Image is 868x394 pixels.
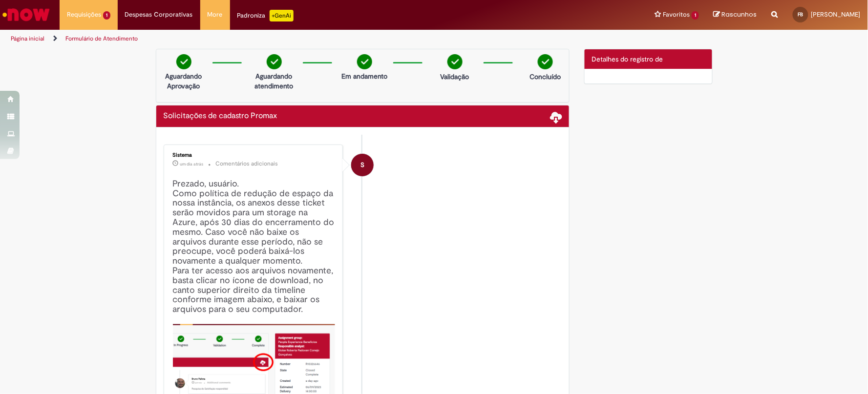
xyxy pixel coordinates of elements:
p: +GenAi [270,10,294,21]
img: check-circle-green.png [267,54,282,69]
time: 28/08/2025 00:51:36 [180,161,204,167]
small: Comentários adicionais [216,160,278,168]
img: check-circle-green.png [357,54,372,69]
span: FB [798,11,804,18]
span: 1 [103,11,110,20]
p: Validação [441,72,469,82]
img: check-circle-green.png [176,54,191,69]
img: ServiceNow [1,5,51,24]
img: check-circle-green.png [538,54,553,69]
span: 1 [692,11,699,20]
a: Rascunhos [714,10,757,20]
span: um dia atrás [180,161,204,167]
p: Em andamento [341,71,387,81]
ul: Trilhas de página [7,30,572,48]
div: Sistema [173,152,336,158]
span: Despesas Corporativas [125,10,193,20]
img: check-circle-green.png [447,54,463,69]
span: Requisições [67,10,101,20]
h2: Solicitações de cadastro Promax Histórico de tíquete [164,112,277,121]
span: S [360,153,364,177]
span: [PERSON_NAME] [811,10,861,19]
span: Baixar anexos [550,111,562,123]
span: Rascunhos [722,10,757,19]
span: Favoritos [663,10,690,20]
a: Página inicial [11,35,44,42]
span: Detalhes do registro de [592,55,663,63]
a: Formulário de Atendimento [65,35,138,42]
div: Padroniza [237,10,294,21]
p: Aguardando atendimento [251,71,298,91]
p: Aguardando Aprovação [160,71,208,91]
div: System [351,154,374,176]
p: Concluído [529,72,561,82]
span: More [208,10,223,20]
